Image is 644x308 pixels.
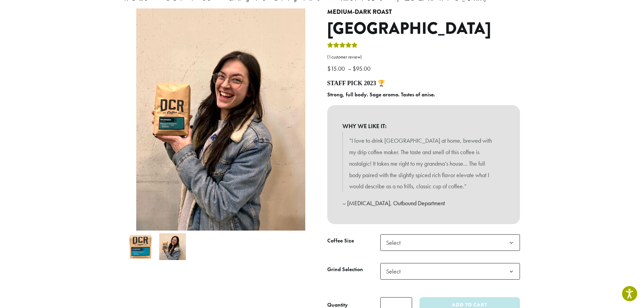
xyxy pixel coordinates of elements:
span: $ [327,65,331,72]
p: – [MEDICAL_DATA], Outbound Department [342,197,505,209]
span: $ [353,65,356,72]
div: Rated 5.00 out of 5 [327,41,358,51]
img: Nicaragua - Image 2 [159,233,186,260]
h4: Medium-Dark Roast [327,8,520,16]
span: Select [380,234,520,251]
img: Nicaragua - Image 2 [136,8,305,231]
p: “I love to drink [GEOGRAPHIC_DATA] at home, brewed with my drip coffee maker. The taste and smell... [349,135,498,192]
img: Nicaragua [127,233,154,260]
label: Coffee Size [327,236,380,246]
span: – [348,65,351,72]
span: Select [383,265,407,278]
label: Grind Selection [327,265,380,275]
span: Select [380,263,520,280]
b: Strong, full body. Sage aroma. Tastes of anise. [327,91,435,98]
a: (1customer review) [327,54,520,61]
bdi: 15.00 [327,65,347,72]
bdi: 95.00 [353,65,372,72]
span: Select [383,236,407,249]
h1: [GEOGRAPHIC_DATA] [327,19,520,39]
span: 1 [329,54,331,60]
h4: STAFF PICK 2023 🏆 [327,80,520,87]
b: WHY WE LIKE IT: [342,120,505,132]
